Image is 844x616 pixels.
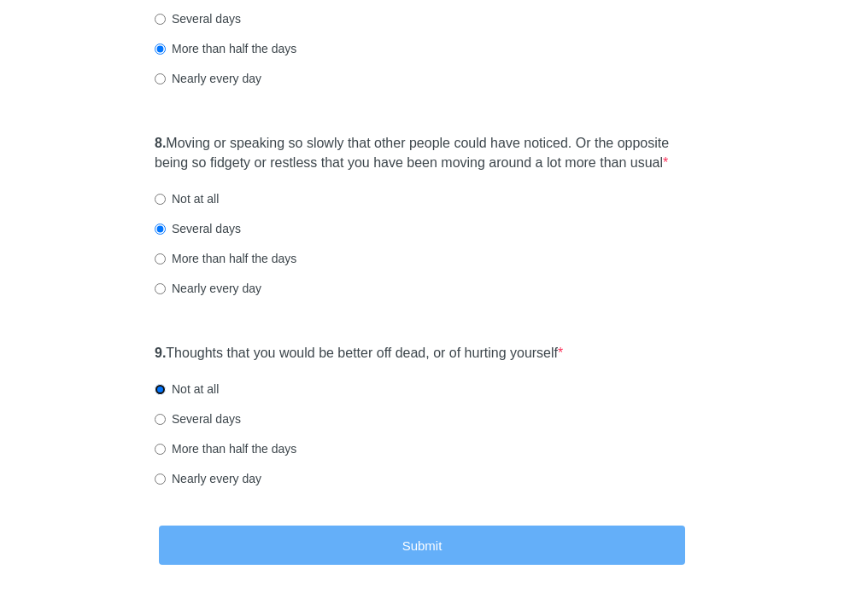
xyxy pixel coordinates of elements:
[155,440,296,457] label: More than half the days
[155,194,166,205] input: Not at all
[155,73,166,84] input: Nearly every day
[155,220,241,237] label: Several days
[155,381,219,398] label: Not at all
[155,474,166,485] input: Nearly every day
[155,283,166,294] input: Nearly every day
[155,414,166,425] input: Several days
[155,253,166,264] input: More than half the days
[155,40,296,57] label: More than half the days
[159,526,685,566] button: Submit
[155,344,563,363] label: Thoughts that you would be better off dead, or of hurting yourself
[155,70,261,87] label: Nearly every day
[155,14,166,25] input: Several days
[155,44,166,55] input: More than half the days
[155,384,166,395] input: Not at all
[155,10,241,27] label: Several days
[155,250,296,267] label: More than half the days
[155,444,166,455] input: More than half the days
[155,224,166,235] input: Several days
[155,280,261,297] label: Nearly every day
[155,134,689,173] label: Moving or speaking so slowly that other people could have noticed. Or the opposite being so fidge...
[155,136,166,150] strong: 8.
[155,410,241,427] label: Several days
[155,190,219,207] label: Not at all
[155,346,166,360] strong: 9.
[155,470,261,487] label: Nearly every day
